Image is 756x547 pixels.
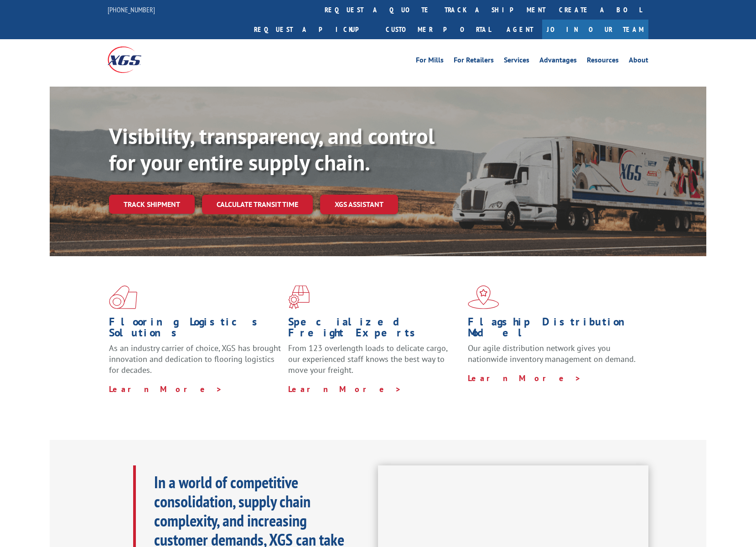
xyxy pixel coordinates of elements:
[468,316,640,343] h1: Flagship Distribution Model
[468,343,636,364] span: Our agile distribution network gives you nationwide inventory management on demand.
[288,285,310,309] img: xgs-icon-focused-on-flooring-red
[468,373,581,383] a: Learn More >
[454,57,494,67] a: For Retailers
[468,285,499,309] img: xgs-icon-flagship-distribution-model-red
[202,195,313,214] a: Calculate transit time
[379,20,497,39] a: Customer Portal
[587,57,619,67] a: Resources
[416,57,444,67] a: For Mills
[288,343,461,383] p: From 123 overlength loads to delicate cargo, our experienced staff knows the best way to move you...
[108,5,155,14] a: [PHONE_NUMBER]
[504,57,529,67] a: Services
[629,57,648,67] a: About
[247,20,379,39] a: Request a pickup
[109,195,195,214] a: Track shipment
[109,343,281,375] span: As an industry carrier of choice, XGS has brought innovation and dedication to flooring logistics...
[109,285,137,309] img: xgs-icon-total-supply-chain-intelligence-red
[109,316,281,343] h1: Flooring Logistics Solutions
[497,20,542,39] a: Agent
[542,20,648,39] a: Join Our Team
[539,57,577,67] a: Advantages
[288,384,402,394] a: Learn More >
[288,316,461,343] h1: Specialized Freight Experts
[109,122,435,176] b: Visibility, transparency, and control for your entire supply chain.
[320,195,398,214] a: XGS ASSISTANT
[109,384,223,394] a: Learn More >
